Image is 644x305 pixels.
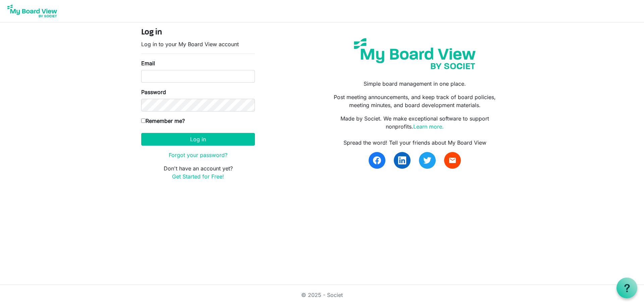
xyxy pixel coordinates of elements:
img: My Board View Logo [5,3,59,19]
label: Password [141,88,166,96]
img: facebook.svg [373,156,381,164]
input: Remember me? [141,119,146,123]
span: email [448,156,457,164]
label: Email [141,59,155,67]
a: email [444,152,461,169]
p: Log in to your My Board View account [141,40,255,48]
label: Remember me? [141,117,185,125]
p: Don't have an account yet? [141,164,255,180]
img: my-board-view-societ.svg [349,33,481,74]
a: Forgot your password? [169,152,227,158]
div: Spread the word! Tell your friends about My Board View [327,139,503,147]
img: twitter.svg [423,156,431,164]
p: Simple board management in one place. [327,80,503,88]
a: © 2025 - Societ [301,292,343,298]
p: Post meeting announcements, and keep track of board policies, meeting minutes, and board developm... [327,93,503,109]
h4: Log in [141,28,255,37]
a: Get Started for Free! [172,173,224,180]
a: Learn more. [413,123,444,130]
img: linkedin.svg [398,156,406,164]
p: Made by Societ. We make exceptional software to support nonprofits. [327,115,503,131]
button: Log in [141,133,255,146]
